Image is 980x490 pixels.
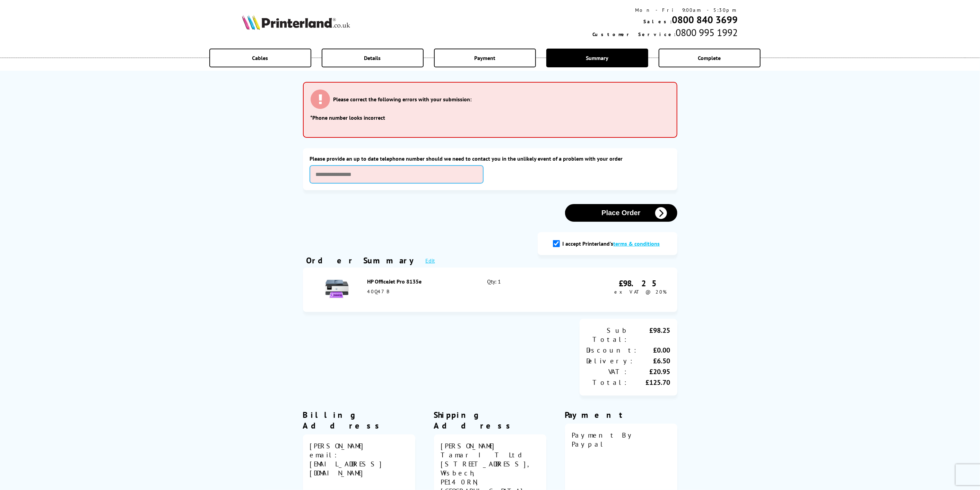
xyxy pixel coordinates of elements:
[565,409,677,420] div: Payment
[593,31,676,37] span: Customer Service:
[614,240,660,247] a: modal_tc
[441,441,539,450] div: [PERSON_NAME]
[587,346,638,355] div: Discount:
[303,409,415,431] div: Billing Address
[306,255,419,266] div: Order Summary
[367,288,472,295] div: 40Q47B
[615,278,667,289] div: £98.25
[565,204,677,222] button: Place Order
[441,468,539,478] div: Wisbech,
[593,7,738,13] div: Mon - Fri 9:00am - 5:30pm
[563,240,664,247] label: I accept Printerland's
[325,277,349,301] img: HP OfficeJet Pro 8135e
[586,54,608,61] span: Summary
[587,356,634,365] div: Delivery:
[587,378,628,387] div: Total:
[587,326,628,344] div: Sub Total:
[434,409,546,431] div: Shipping Address
[698,54,721,61] span: Complete
[615,289,667,295] span: ex VAT @ 20%
[252,54,268,61] span: Cables
[676,26,738,39] span: 0800 995 1992
[628,378,670,387] div: £125.70
[634,356,670,365] div: £6.50
[333,96,472,103] h3: Please correct the following errors with your submission:
[311,114,670,121] li: *Phone number looks incorrect
[474,54,495,61] span: Payment
[310,450,408,478] div: email: [EMAIL_ADDRESS][DOMAIN_NAME]
[628,326,670,344] div: £98.25
[638,346,670,355] div: £0.00
[628,367,670,376] div: £20.95
[644,18,672,25] span: Sales:
[367,278,472,285] div: HP OfficeJet Pro 8135e
[310,155,670,162] label: Please provide an up to date telephone number should we need to contact you in the unlikely event...
[487,278,559,302] div: Qty: 1
[426,257,435,264] a: Edit
[242,15,350,30] img: Printerland Logo
[310,441,408,450] div: [PERSON_NAME]
[364,54,381,61] span: Details
[587,367,628,376] div: VAT:
[672,13,738,26] a: 0800 840 3699
[441,450,539,468] div: Tamar I T Ltd [STREET_ADDRESS],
